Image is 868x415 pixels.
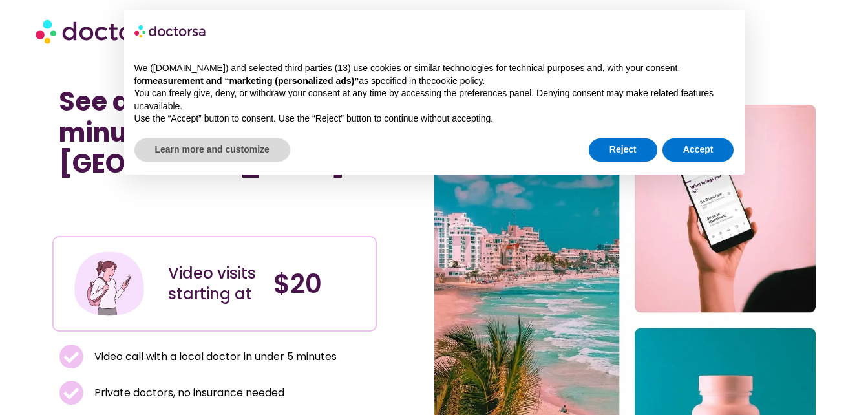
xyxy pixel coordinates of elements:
[589,138,657,162] button: Reject
[134,112,734,125] p: Use the “Accept” button to consent. Use the “Reject” button to continue without accepting.
[59,207,370,223] iframe: Customer reviews powered by Trustpilot
[72,247,146,321] img: Illustration depicting a young woman in a casual outfit, engaged with her smartphone. She has a p...
[91,384,284,402] span: Private doctors, no insurance needed
[134,62,734,87] p: We ([DOMAIN_NAME]) and selected third parties (13) use cookies or similar technologies for techni...
[273,268,366,299] h4: $20
[91,348,337,366] span: Video call with a local doctor in under 5 minutes
[134,138,290,162] button: Learn more and customize
[59,86,370,179] h1: See a doctor online in minutes in [GEOGRAPHIC_DATA]
[134,87,734,112] p: You can freely give, deny, or withdraw your consent at any time by accessing the preferences pane...
[145,76,359,86] strong: measurement and “marketing (personalized ads)”
[59,192,253,207] iframe: Customer reviews powered by Trustpilot
[168,263,260,304] div: Video visits starting at
[134,21,207,41] img: logo
[431,76,482,86] a: cookie policy
[662,138,734,162] button: Accept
